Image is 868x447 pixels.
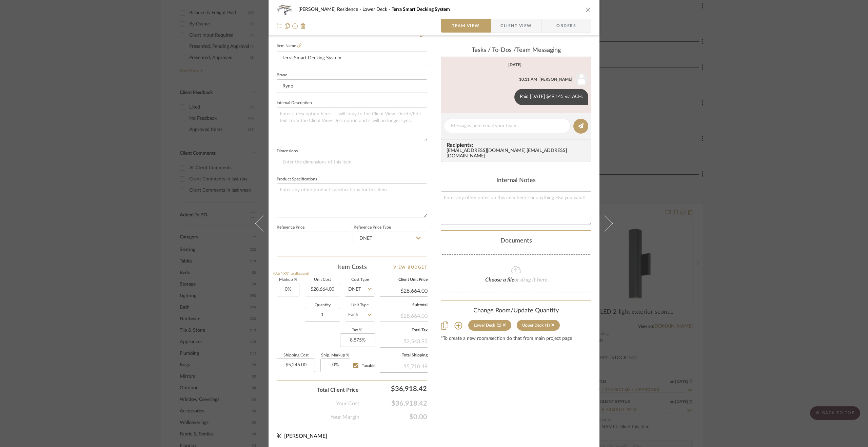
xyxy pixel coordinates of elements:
[359,400,427,408] span: $36,918.42
[305,304,340,307] label: Quantity
[277,79,427,93] input: Enter Brand
[277,52,427,65] input: Enter Item Name
[277,74,288,77] label: Brand
[277,156,427,169] input: Enter the dimensions of this item
[447,148,588,159] div: [EMAIL_ADDRESS][DOMAIN_NAME] , [EMAIL_ADDRESS][DOMAIN_NAME]
[277,43,301,49] label: Item Name
[277,3,293,16] img: 08259cce-a064-4603-a6f5-2365cdb9f1e4_48x40.jpg
[300,23,306,29] img: Remove from project
[474,323,495,328] div: Lower Deck
[277,354,315,357] label: Shipping Cost
[380,329,428,332] label: Total Tax
[277,263,427,271] div: Item Costs
[545,323,550,328] div: (1)
[380,335,428,347] div: $2,543.93
[277,278,299,281] label: Markup %
[362,7,392,12] span: Lower Deck
[346,304,374,307] label: Unit Type
[380,360,428,372] div: $5,710.49
[497,323,501,328] div: (1)
[277,226,304,229] label: Reference Price
[362,364,375,368] span: Taxable
[519,76,537,82] div: 10:11 AM
[441,177,591,184] div: Internal Notes
[380,304,428,307] label: Subtotal
[485,277,514,283] span: Choose a file
[340,329,374,332] label: Tax %
[362,382,430,395] div: $36,918.42
[549,19,584,33] span: Orders
[277,150,298,153] label: Dimensions
[317,386,359,394] span: Total Client Price
[336,400,359,408] span: Your Cost
[500,19,532,33] span: Client View
[539,76,572,82] div: [PERSON_NAME]
[441,47,591,54] div: team Messaging
[393,263,428,271] a: View Budget
[441,336,591,342] div: *To create a new room/section do that from main project page
[522,323,544,328] div: Upper Deck
[441,237,591,245] div: Documents
[354,226,391,229] label: Reference Price Type
[441,307,591,315] div: Change Room/Update Quantity
[380,354,428,357] label: Total Shipping
[298,7,362,12] span: [PERSON_NAME] Residence
[472,47,516,53] span: Tasks / To-Dos /
[359,413,427,421] span: $0.00
[284,433,327,439] span: [PERSON_NAME]
[330,413,359,421] span: Your Margin
[447,142,588,148] span: Recipients:
[585,6,591,13] button: close
[514,89,588,105] div: Paid [DATE] $49,145 via ACH.
[452,19,480,33] span: Team View
[380,309,428,322] div: $28,664.00
[508,62,521,67] div: [DATE]
[380,278,428,281] label: Client Unit Price
[305,278,340,281] label: Unit Cost
[575,73,588,86] img: user_avatar.png
[392,7,450,12] span: Terra Smart Decking System
[514,277,549,283] span: or drag it here.
[346,278,374,281] label: Cost Type
[320,354,350,357] label: Ship. Markup %
[277,178,317,181] label: Product Specifications
[277,101,312,105] label: Internal Description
